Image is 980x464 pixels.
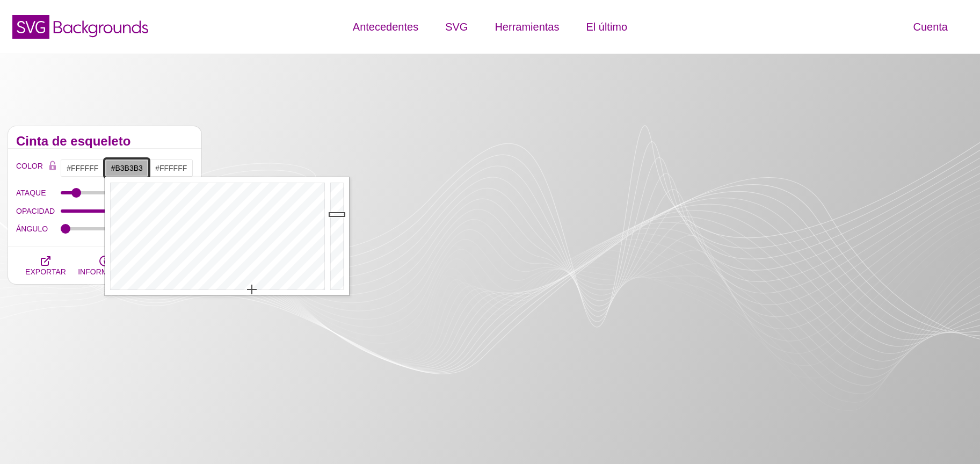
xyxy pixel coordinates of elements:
[45,159,61,174] button: Bloqueo de color
[913,21,948,33] font: Cuenta
[899,11,961,43] a: Cuenta
[16,207,55,215] font: OPACIDAD
[16,189,46,197] font: ATAQUE
[16,134,130,148] font: Cinta de esqueleto
[586,21,627,33] font: El último
[78,267,132,276] font: INFORMACIÓN
[495,21,559,33] font: Herramientas
[16,247,75,284] button: EXPORTAR
[432,11,481,43] a: SVG
[16,224,48,233] font: ÁNGULO
[481,11,572,43] a: Herramientas
[445,21,468,33] font: SVG
[353,21,418,33] font: Antecedentes
[25,267,66,276] font: EXPORTAR
[572,11,641,43] a: El último
[16,162,43,170] font: COLOR
[339,11,432,43] a: Antecedentes
[75,247,134,284] button: INFORMACIÓN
